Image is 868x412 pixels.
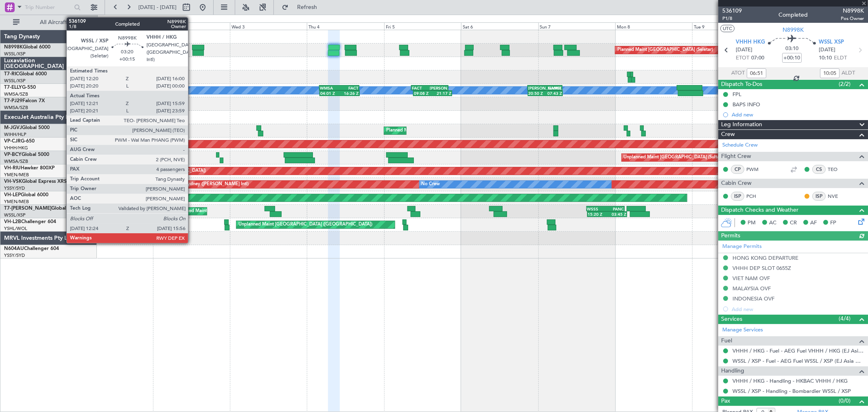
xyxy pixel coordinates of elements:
div: FACT [412,85,430,90]
span: Services [721,315,742,324]
input: Trip Number [25,1,72,13]
a: YSSY/SYD [4,185,25,191]
a: Schedule Crew [722,141,758,149]
span: Pos Owner [841,15,864,22]
div: FACT [339,85,359,90]
a: WMSA/SZB [4,105,28,111]
div: Planned Maint [GEOGRAPHIC_DATA] (Seletar) [617,44,713,56]
div: Tue 2 [153,22,230,30]
span: VHHH HKG [736,38,765,46]
a: WSSL/XSP [4,78,26,84]
span: VH-VSK [4,179,22,184]
span: AF [810,219,817,227]
div: [PERSON_NAME] [528,85,545,90]
div: GMMX [545,85,562,90]
span: Cabin Crew [721,179,752,188]
span: Dispatch Checks and Weather [721,206,798,215]
span: 10:10 [819,54,832,62]
div: PANC [606,206,624,211]
div: 09:08 Z [414,91,433,96]
div: ISP [812,192,826,201]
span: N8998K [4,45,23,50]
span: ETOT [736,54,749,62]
div: CP [731,165,744,174]
a: WMSA/SZB [4,158,28,164]
span: 07:00 [751,54,764,62]
span: Dispatch To-Dos [721,80,762,89]
a: N8998KGlobal 6000 [4,45,50,50]
a: Manage Services [722,326,763,334]
span: Pax [721,397,730,406]
a: N604AUChallenger 604 [4,246,59,251]
div: Unplanned Maint [GEOGRAPHIC_DATA] ([GEOGRAPHIC_DATA]) [238,219,372,231]
span: T7-ELLY [4,85,22,90]
button: UTC [720,25,735,32]
span: 536109 [722,7,742,15]
a: VP-CJRG-650 [4,139,35,144]
div: Thu 4 [307,22,384,30]
span: Flight Crew [721,152,751,161]
a: VHHH/HKG [4,145,28,151]
a: M-JGVJGlobal 5000 [4,125,50,130]
div: Mon 1 [76,22,153,30]
div: Sun 7 [538,22,615,30]
div: Mon 8 [615,22,692,30]
a: T7-RICGlobal 6000 [4,72,47,77]
span: ALDT [842,69,855,77]
a: NVE [828,193,846,200]
span: VH-RIU [4,166,21,171]
a: YSSY/SYD [4,252,25,259]
div: Unplanned Maint [GEOGRAPHIC_DATA] (Sultan [PERSON_NAME] [PERSON_NAME] - Subang) [624,151,819,164]
span: Leg Information [721,120,762,129]
a: VH-RIUHawker 800XP [4,166,55,171]
span: (0/0) [839,397,851,405]
a: PWM [746,166,765,173]
div: CS [812,165,826,174]
a: WSSL/XSP [4,212,26,218]
span: N8998K [783,26,804,34]
span: T7-PJ29 [4,99,22,103]
span: FP [830,219,836,227]
button: All Aircraft [9,16,88,29]
span: All Aircraft [21,20,86,25]
span: VH-L2B [4,219,21,224]
div: 07:43 Z [545,91,562,96]
a: VHHH / HKG - Handling - HKBAC VHHH / HKG [732,377,848,384]
span: [DATE] [819,46,835,54]
span: (4/4) [839,314,851,323]
span: VP-CJR [4,139,21,144]
div: Add new [732,111,864,118]
a: WSSL / XSP - Fuel - AEG Fuel WSSL / XSP (EJ Asia Only) [732,357,864,364]
span: Fuel [721,336,732,346]
a: VH-L2BChallenger 604 [4,219,56,224]
div: WSSS [587,206,606,211]
span: N604AU [4,246,24,251]
span: AC [769,219,776,227]
span: M-JGVJ [4,125,22,130]
span: T7-RIC [4,72,19,77]
a: VP-BCYGlobal 5000 [4,152,49,157]
div: Unplanned Maint Sydney ([PERSON_NAME] Intl) [149,178,249,191]
a: WSSL/XSP [4,51,26,57]
span: P1/8 [722,15,742,22]
a: VH-LEPGlobal 6000 [4,193,48,197]
div: 16:26 Z [339,91,359,96]
div: Planned Maint [GEOGRAPHIC_DATA] (Seletar) [386,125,482,137]
a: T7-ELLYG-550 [4,85,36,90]
div: [PERSON_NAME] [430,85,448,90]
div: 15:20 Z [588,212,607,217]
div: Unplanned Maint Wichita (Wichita Mid-continent) [78,192,179,204]
a: WIHH/HLP [4,131,26,138]
span: T7-[PERSON_NAME] [4,206,51,211]
a: YMEN/MEB [4,199,29,205]
span: ATOT [731,69,745,77]
div: 04:01 Z [320,91,339,96]
span: VP-BCY [4,152,22,157]
a: T7-PJ29Falcon 7X [4,99,45,103]
div: [DATE] [99,16,113,23]
span: CR [790,219,797,227]
span: ELDT [834,54,847,62]
span: VH-LEP [4,193,21,197]
a: WSSL / XSP - Handling - Bombardier WSSL / XSP [732,388,851,394]
div: WMSA [320,85,339,90]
